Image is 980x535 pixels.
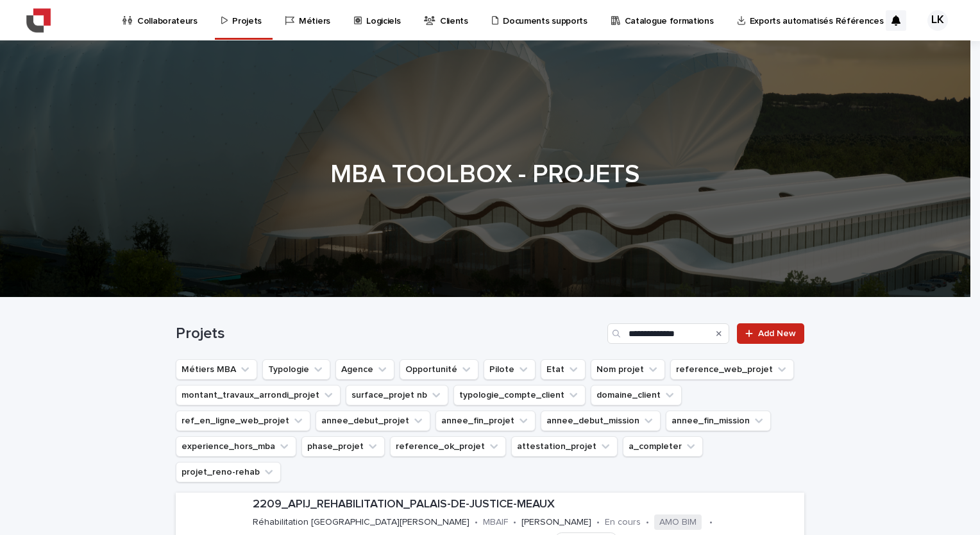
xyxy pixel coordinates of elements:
[176,436,296,457] button: experience_hors_mba
[171,159,799,190] h1: MBA TOOLBOX - PROJETS
[262,359,330,380] button: Typologie
[666,411,771,431] button: annee_fin_mission
[176,359,257,380] button: Métiers MBA
[654,514,702,531] span: AMO BIM
[435,411,536,431] button: annee_fin_projet
[927,10,948,31] div: LK
[596,517,600,528] p: •
[253,517,469,528] p: Réhabilitation [GEOGRAPHIC_DATA][PERSON_NAME]
[591,359,665,380] button: Nom projet
[758,329,796,338] span: Add New
[176,462,281,482] button: projet_reno-rehab
[737,323,804,344] a: Add New
[541,411,661,431] button: annee_debut_mission
[301,436,385,457] button: phase_projet
[605,517,641,528] p: En cours
[511,436,618,457] button: attestation_projet
[176,325,602,343] h1: Projets
[176,385,341,405] button: montant_travaux_arrondi_projet
[176,411,310,431] button: ref_en_ligne_web_projet
[475,517,478,528] p: •
[390,436,506,457] button: reference_ok_projet
[670,359,794,380] button: reference_web_projet
[335,359,394,380] button: Agence
[484,359,536,380] button: Pilote
[253,498,799,512] p: 2209_APIJ_REHABILITATION_PALAIS-DE-JUSTICE-MEAUX
[541,359,586,380] button: Etat
[26,8,51,33] img: YiAiwBLRm2aPEWe5IFcA
[316,411,430,431] button: annee_debut_projet
[709,517,713,528] p: •
[623,436,703,457] button: a_completer
[591,385,682,405] button: domaine_client
[521,517,591,528] p: [PERSON_NAME]
[513,517,516,528] p: •
[400,359,478,380] button: Opportunité
[607,323,729,344] input: Search
[646,517,649,528] p: •
[483,517,508,528] p: MBAIF
[346,385,448,405] button: surface_projet nb
[453,385,586,405] button: typologie_compte_client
